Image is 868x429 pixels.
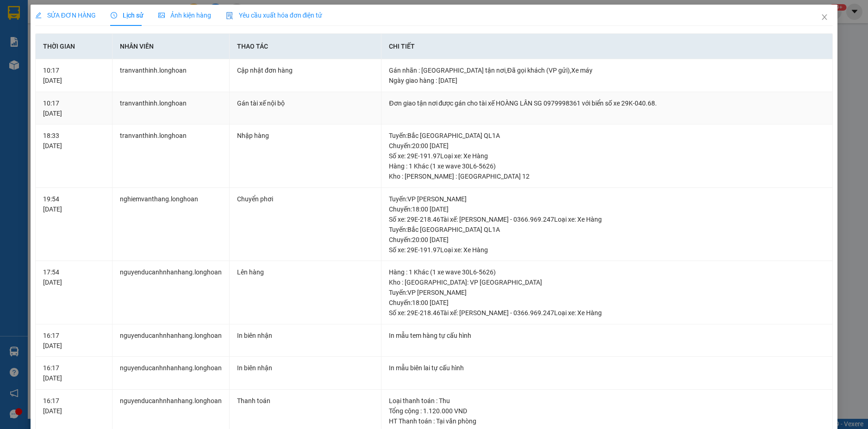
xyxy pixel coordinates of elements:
[389,161,825,171] div: Hàng : 1 Khác (1 xe wave 30L6-5626)
[112,34,230,59] th: Nhân viên
[237,98,374,108] div: Gán tài xế nội bộ
[112,324,230,357] td: nguyenducanhnhanhang.longhoan
[43,267,105,287] div: 17:54 [DATE]
[389,396,825,406] div: Loại thanh toán : Thu
[43,131,105,151] div: 18:33 [DATE]
[43,98,105,118] div: 10:17 [DATE]
[389,363,825,373] div: In mẫu biên lai tự cấu hình
[389,287,825,318] div: Tuyến : VP [PERSON_NAME] Chuyến: 18:00 [DATE] Số xe: 29E-218.46 Tài xế: [PERSON_NAME] - 0366.969....
[43,396,105,416] div: 16:17 [DATE]
[237,363,374,373] div: In biên nhận
[389,416,825,426] div: HT Thanh toán : Tại văn phòng
[389,171,825,181] div: Kho : [PERSON_NAME] : [GEOGRAPHIC_DATA] 12
[389,194,825,224] div: Tuyến : VP [PERSON_NAME] Chuyến: 18:00 [DATE] Số xe: 29E-218.46 Tài xế: [PERSON_NAME] - 0366.969....
[36,34,112,59] th: Thời gian
[35,12,42,19] span: edit
[43,330,105,351] div: 16:17 [DATE]
[237,267,374,277] div: Lên hàng
[389,75,825,86] div: Ngày giao hàng : [DATE]
[226,12,233,19] img: icon
[237,65,374,75] div: Cập nhật đơn hàng
[821,13,828,21] span: close
[112,261,230,324] td: nguyenducanhnhanhang.longhoan
[158,12,165,19] span: picture
[389,406,825,416] div: Tổng cộng : 1.120.000 VND
[112,124,230,188] td: tranvanthinh.longhoan
[112,357,230,390] td: nguyenducanhnhanhang.longhoan
[381,34,833,59] th: Chi tiết
[237,330,374,341] div: In biên nhận
[35,12,96,19] span: SỬA ĐƠN HÀNG
[812,5,837,31] button: Close
[389,98,825,108] div: Đơn giao tận nơi được gán cho tài xế HOÀNG LÂN SG 0979998361 với biển số xe 29K-040.68.
[237,396,374,406] div: Thanh toán
[112,92,230,125] td: tranvanthinh.longhoan
[112,188,230,261] td: nghiemvanthang.longhoan
[389,330,825,341] div: In mẫu tem hàng tự cấu hình
[389,277,825,287] div: Kho : [GEOGRAPHIC_DATA]: VP [GEOGRAPHIC_DATA]
[112,59,230,92] td: tranvanthinh.longhoan
[158,12,211,19] span: Ảnh kiện hàng
[111,12,144,19] span: Lịch sử
[43,65,105,86] div: 10:17 [DATE]
[389,267,825,277] div: Hàng : 1 Khác (1 xe wave 30L6-5626)
[389,131,825,161] div: Tuyến : Bắc [GEOGRAPHIC_DATA] QL1A Chuyến: 20:00 [DATE] Số xe: 29E-191.97 Loại xe: Xe Hàng
[389,224,825,255] div: Tuyến : Bắc [GEOGRAPHIC_DATA] QL1A Chuyến: 20:00 [DATE] Số xe: 29E-191.97 Loại xe: Xe Hàng
[389,65,825,75] div: Gán nhãn : [GEOGRAPHIC_DATA] tận nơi,Đã gọi khách (VP gửi),Xe máy
[43,363,105,383] div: 16:17 [DATE]
[226,12,323,19] span: Yêu cầu xuất hóa đơn điện tử
[43,194,105,214] div: 19:54 [DATE]
[237,131,374,141] div: Nhập hàng
[111,12,117,19] span: clock-circle
[230,34,382,59] th: Thao tác
[237,194,374,204] div: Chuyển phơi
